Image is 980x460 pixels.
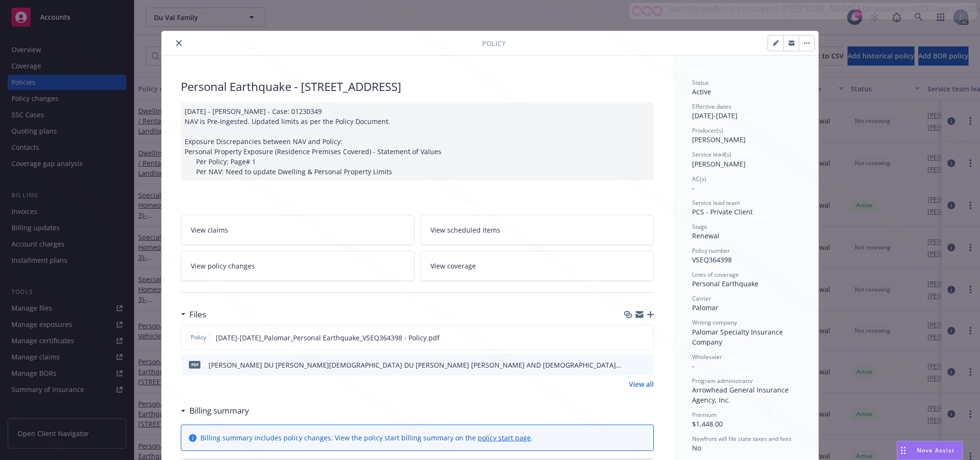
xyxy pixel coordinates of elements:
[692,443,701,452] span: No
[897,441,909,460] div: Drag to move
[189,333,208,342] span: Policy
[216,333,440,343] span: [DATE]-[DATE]_Palomar_Personal Earthquake_VSEQ364398 - Policy.pdf
[692,270,739,279] span: Lines of coverage
[181,215,415,245] a: View claims
[191,261,255,271] span: View policy changes
[189,361,200,368] span: pdf
[692,361,694,370] span: -
[692,183,694,192] span: -
[173,37,185,49] button: close
[200,433,533,443] div: Billing summary includes policy changes. View the policy start billing summary on the .
[420,251,654,281] a: View coverage
[692,279,759,288] span: Personal Earthquake
[692,303,718,312] span: Palomar
[692,294,711,303] span: Carrier
[626,333,633,343] button: download file
[181,404,249,417] div: Billing summary
[478,433,531,442] a: policy start page
[692,377,753,385] span: Program administrator
[692,159,746,168] span: [PERSON_NAME]
[430,261,476,271] span: View coverage
[692,126,723,135] span: Producer(s)
[692,223,707,231] span: Stage
[626,360,634,370] button: download file
[641,333,650,343] button: preview file
[692,255,732,264] span: VSEQ364398
[692,87,711,96] span: Active
[430,225,500,235] span: View scheduled items
[692,102,799,121] div: [DATE] - [DATE]
[692,199,740,207] span: Service lead team
[189,404,249,417] h3: Billing summary
[191,225,228,235] span: View claims
[692,175,706,183] span: AC(s)
[692,435,792,443] span: Newfront will file state taxes and fees
[692,318,737,326] span: Writing company
[917,446,955,454] span: Nova Assist
[692,207,753,216] span: PCS - Private Client
[692,327,785,347] span: Palomar Specialty Insurance Company
[692,247,730,255] span: Policy number
[897,441,963,460] button: Nova Assist
[209,360,622,370] div: [PERSON_NAME] DU [PERSON_NAME][DEMOGRAPHIC_DATA] DU [PERSON_NAME] [PERSON_NAME] AND [DEMOGRAPHIC_...
[692,385,791,404] span: Arrowhead General Insurance Agency, Inc.
[181,79,654,95] div: Personal Earthquake - [STREET_ADDRESS]
[181,251,415,281] a: View policy changes
[692,231,719,240] span: Renewal
[641,360,650,370] button: preview file
[181,308,206,321] div: Files
[629,379,654,389] a: View all
[482,38,506,48] span: Policy
[692,419,723,428] span: $1,448.00
[420,215,654,245] a: View scheduled items
[692,135,746,144] span: [PERSON_NAME]
[692,150,731,158] span: Service lead(s)
[692,79,709,87] span: Status
[692,411,716,419] span: Premium
[189,308,206,321] h3: Files
[692,102,731,111] span: Effective dates
[692,353,722,361] span: Wholesaler
[181,102,654,180] div: [DATE] - [PERSON_NAME] - Case: 01230349 NAV is Pre-Ingested. Updated limits as per the Policy Doc...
